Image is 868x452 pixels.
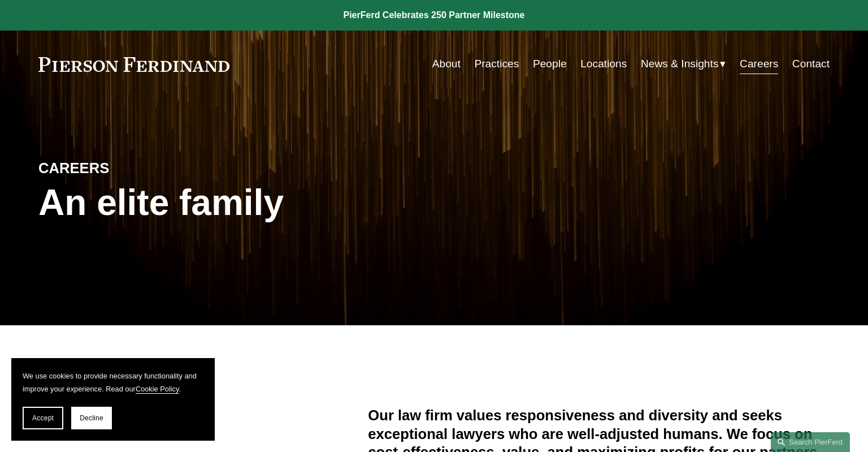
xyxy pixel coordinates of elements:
[580,53,627,75] a: Locations
[136,385,179,393] a: Cookie Policy
[71,407,112,429] button: Decline
[771,432,850,452] a: Search this site
[11,358,215,441] section: Cookie banner
[641,53,726,75] a: folder dropdown
[38,182,434,223] h1: An elite family
[474,53,519,75] a: Practices
[32,414,54,422] span: Accept
[792,53,830,75] a: Contact
[641,54,719,74] span: News & Insights
[740,53,778,75] a: Careers
[38,159,236,177] h4: CAREERS
[80,414,103,422] span: Decline
[533,53,567,75] a: People
[432,53,461,75] a: About
[23,407,63,429] button: Accept
[23,369,203,395] p: We use cookies to provide necessary functionality and improve your experience. Read our .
